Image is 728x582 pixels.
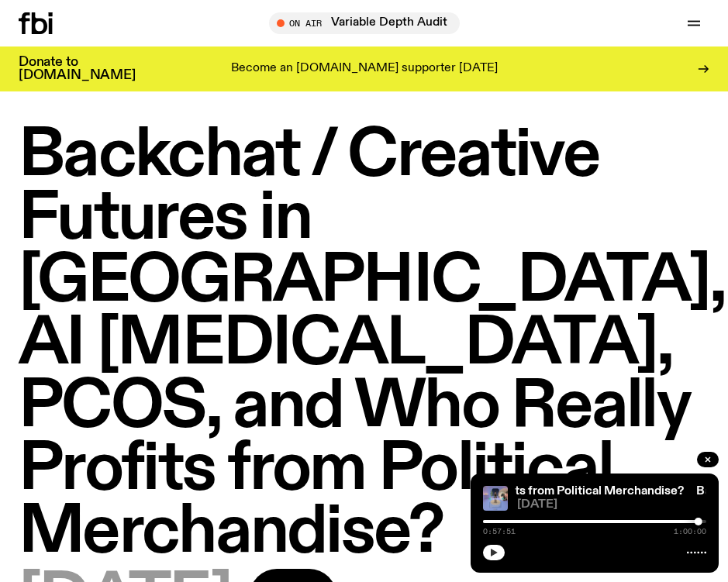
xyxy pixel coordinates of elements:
[19,56,136,82] h3: Donate to [DOMAIN_NAME]
[674,528,706,536] span: 1:00:00
[19,125,709,564] h1: Backchat / Creative Futures in [GEOGRAPHIC_DATA], AI [MEDICAL_DATA], PCOS, and Who Really Profits...
[483,528,516,536] span: 0:57:51
[517,499,706,511] span: [DATE]
[269,12,460,34] button: On AirVariable Depth Audit
[231,62,498,76] p: Become an [DOMAIN_NAME] supporter [DATE]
